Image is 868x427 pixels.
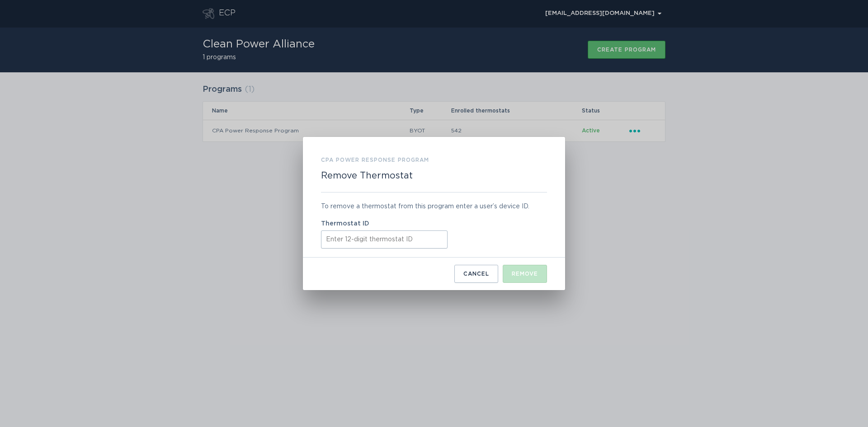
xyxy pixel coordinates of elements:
[321,202,547,211] div: To remove a thermostat from this program enter a user’s device ID.
[512,271,538,277] div: Remove
[303,137,565,290] div: Remove Thermostat
[454,265,498,283] button: Cancel
[321,170,413,181] h2: Remove Thermostat
[321,230,448,249] input: Thermostat ID
[463,271,489,277] div: Cancel
[503,265,547,283] button: Remove
[321,221,547,227] label: Thermostat ID
[321,155,429,165] h3: CPA Power Response Program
